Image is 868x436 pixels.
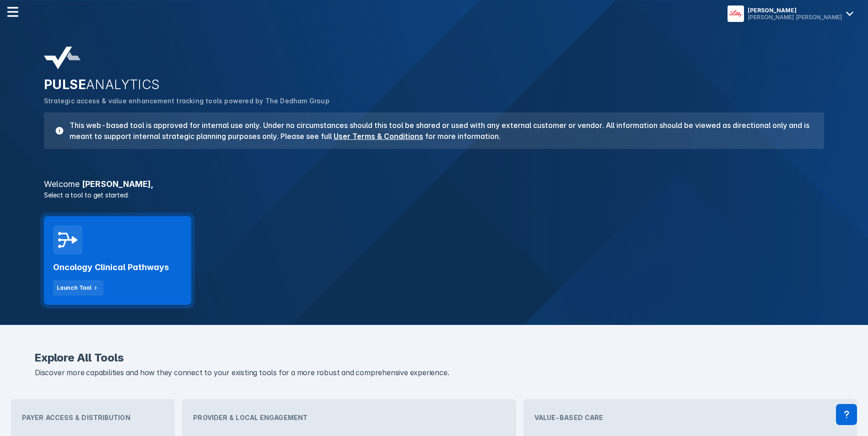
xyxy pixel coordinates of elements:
[748,14,842,21] div: [PERSON_NAME] [PERSON_NAME]
[35,367,833,379] p: Discover more capabilities and how they connect to your existing tools for a more robust and comp...
[44,179,80,189] span: Welcome
[44,47,81,69] img: pulse-analytics-logo
[53,280,103,296] button: Launch Tool
[35,352,833,363] h2: Explore All Tools
[15,403,171,432] div: Payer Access & Distribution
[64,120,813,142] h3: This web-based tool is approved for internal use only. Under no circumstances should this tool be...
[186,403,512,432] div: Provider & Local Engagement
[836,404,857,425] div: Contact Support
[38,190,830,200] p: Select a tool to get started:
[44,77,824,92] h2: PULSE
[44,216,191,305] a: Oncology Clinical PathwaysLaunch Tool
[44,96,824,106] p: Strategic access & value enhancement tracking tools powered by The Dedham Group
[729,7,742,20] img: menu button
[38,180,830,188] h3: [PERSON_NAME] ,
[86,77,160,92] span: ANALYTICS
[527,403,853,432] div: Value-Based Care
[53,262,169,273] h2: Oncology Clinical Pathways
[57,284,92,292] div: Launch Tool
[7,6,18,17] img: menu--horizontal.svg
[334,132,423,141] a: User Terms & Conditions
[748,7,842,14] div: [PERSON_NAME]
